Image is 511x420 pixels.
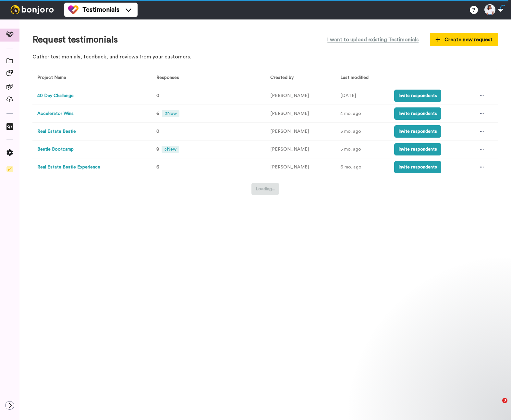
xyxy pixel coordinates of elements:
img: bj-logo-header-white.svg [8,5,56,14]
span: 2 New [162,110,179,117]
span: 0 [156,93,159,98]
button: Accelerator Wins [37,110,74,117]
th: Last modified [335,69,389,87]
img: Checklist.svg [6,166,13,172]
td: [PERSON_NAME] [265,158,336,176]
button: Invite respondents [394,161,441,173]
button: Create new request [430,33,498,46]
button: Loading... [251,183,279,195]
span: 6 [156,111,159,116]
td: [PERSON_NAME] [265,123,336,141]
button: Bestie Bootcamp [37,146,74,153]
td: [PERSON_NAME] [265,87,336,105]
td: [PERSON_NAME] [265,105,336,123]
span: 3 New [162,146,179,153]
span: 6 [156,165,159,169]
td: [DATE] [335,87,389,105]
span: Testimonials [82,5,119,14]
span: 3 [502,398,507,403]
h1: Request testimonials [32,35,118,45]
td: 5 mo. ago [335,123,389,141]
td: [PERSON_NAME] [265,141,336,158]
button: Real Estate Bestie [37,128,76,135]
button: Real Estate Bestie Experience [37,164,100,171]
span: 8 [156,147,159,152]
button: I want to upload existing Testimonials [322,32,423,47]
th: Created by [265,69,336,87]
td: 5 mo. ago [335,141,389,158]
td: 6 mo. ago [335,158,389,176]
p: Gather testimonials, feedback, and reviews from your customers. [32,53,498,61]
span: 0 [156,129,159,134]
button: Invite respondents [394,125,441,138]
span: I want to upload existing Testimonials [327,36,419,43]
button: Invite respondents [394,90,441,102]
span: Responses [154,75,179,80]
img: tm-color.svg [68,5,79,15]
button: Invite respondents [394,143,441,155]
button: Invite respondents [394,107,441,120]
button: 40 Day Challenge [37,93,74,99]
span: Create new request [435,36,493,43]
td: 4 mo. ago [335,105,389,123]
iframe: Intercom live chat [489,398,505,414]
th: Project Name [32,69,149,87]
